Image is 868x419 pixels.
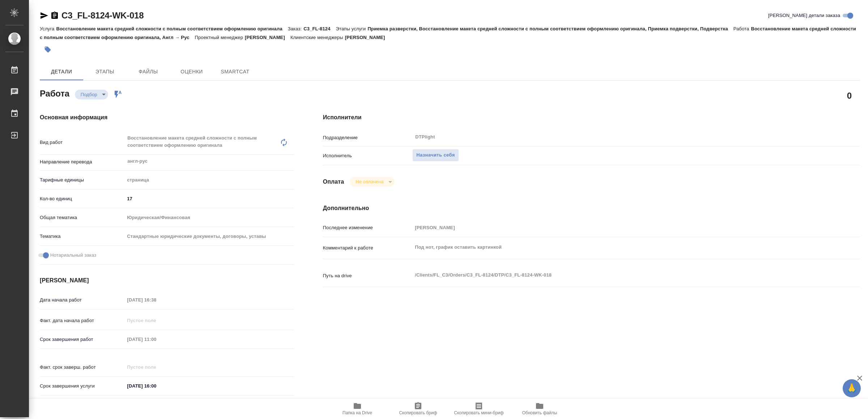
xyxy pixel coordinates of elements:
[416,151,455,159] span: Назначить себя
[174,67,209,76] span: Оценки
[843,379,861,397] button: 🙏
[40,195,124,202] p: Кол-во единиц
[412,241,815,253] textarea: Под нот, график оставить картинкой
[124,230,294,243] div: Стандартные юридические документы, договоры, уставы
[131,67,166,76] span: Файлы
[245,35,290,40] p: [PERSON_NAME]
[40,113,294,122] h4: Основная информация
[44,67,79,76] span: Детали
[290,35,345,40] p: Клиентские менеджеры
[40,158,124,166] p: Направление перевода
[88,67,122,76] span: Этапы
[323,113,860,122] h4: Исполнители
[847,89,852,102] h2: 0
[40,276,294,285] h4: [PERSON_NAME]
[323,224,413,231] p: Последнее изменение
[61,10,144,20] a: C3_FL-8124-WK-018
[124,362,188,372] input: Пустое поле
[350,177,394,187] div: Подбор
[195,35,245,40] p: Проектный менеджер
[124,381,188,391] input: ✎ Введи что-нибудь
[327,399,388,419] button: Папка на Drive
[733,26,751,31] p: Работа
[124,334,188,345] input: Пустое поле
[399,410,437,415] span: Скопировать бриф
[454,410,503,415] span: Скопировать мини-бриф
[412,269,815,281] textarea: /Clients/FL_C3/Orders/C3_FL-8124/DTP/C3_FL-8124-WK-018
[124,211,294,224] div: Юридическая/Финансовая
[323,244,413,252] p: Комментарий к работе
[342,410,372,415] span: Папка на Drive
[768,12,840,19] span: [PERSON_NAME] детали заказа
[303,26,336,31] p: C3_FL-8124
[50,252,96,259] span: Нотариальный заказ
[353,179,386,185] button: Не оплачена
[40,214,124,221] p: Общая тематика
[288,26,303,31] p: Заказ:
[40,42,56,57] button: Добавить тэг
[412,222,815,233] input: Пустое поле
[40,336,124,343] p: Срок завершения работ
[345,35,391,40] p: [PERSON_NAME]
[40,26,56,31] p: Услуга
[124,174,294,186] div: страница
[75,90,108,99] div: Подбор
[40,382,124,390] p: Срок завершения услуги
[40,317,124,324] p: Факт. дата начала работ
[124,315,188,326] input: Пустое поле
[50,11,59,20] button: Скопировать ссылку
[40,86,69,99] h2: Работа
[40,139,124,146] p: Вид работ
[509,399,570,419] button: Обновить файлы
[388,399,448,419] button: Скопировать бриф
[323,134,413,141] p: Подразделение
[448,399,509,419] button: Скопировать мини-бриф
[40,296,124,304] p: Дата начала работ
[124,295,188,305] input: Пустое поле
[336,26,368,31] p: Этапы услуги
[56,26,288,31] p: Восстановление макета средней сложности с полным соответствием оформлению оригинала
[323,272,413,279] p: Путь на drive
[40,176,124,184] p: Тарифные единицы
[124,193,294,204] input: ✎ Введи что-нибудь
[323,152,413,159] p: Исполнитель
[412,149,459,162] button: Назначить себя
[218,67,252,76] span: SmartCat
[40,11,48,20] button: Скопировать ссылку для ЯМессенджера
[40,233,124,240] p: Тематика
[522,410,557,415] span: Обновить файлы
[323,178,344,186] h4: Оплата
[78,91,99,98] button: Подбор
[323,204,860,213] h4: Дополнительно
[40,364,124,371] p: Факт. срок заверш. работ
[846,381,858,396] span: 🙏
[367,26,733,31] p: Приемка разверстки, Восстановление макета средней сложности с полным соответствием оформлению ори...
